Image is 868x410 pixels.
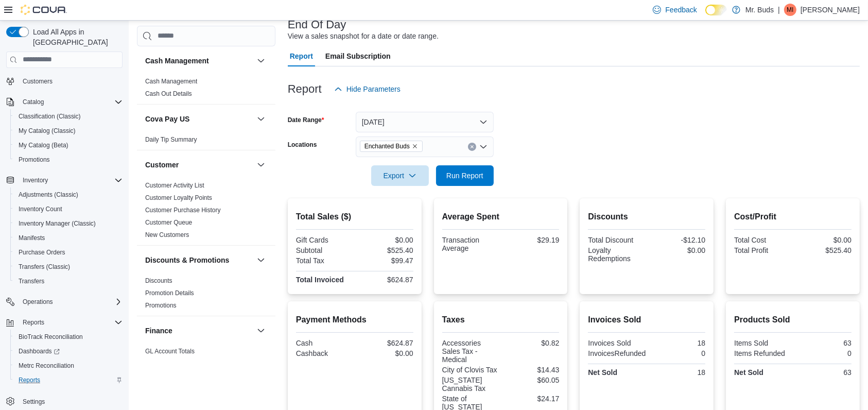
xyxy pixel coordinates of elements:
[10,231,127,245] button: Manifests
[14,189,82,201] a: Adjustments (Classic)
[650,349,705,357] div: 0
[288,141,317,149] label: Locations
[787,4,793,16] span: MI
[145,135,197,144] span: Daily Tip Summary
[10,260,127,274] button: Transfers (Classic)
[145,326,172,336] h3: Finance
[2,394,127,408] button: Settings
[734,236,791,244] div: Total Cost
[137,133,275,150] div: Cova Pay US
[145,218,192,227] span: Customer Queue
[784,4,796,16] div: Mike Issa
[19,296,57,308] button: Operations
[502,366,559,374] div: $14.43
[19,96,48,108] button: Catalog
[446,170,483,181] span: Run Report
[10,245,127,260] button: Purchase Orders
[360,141,423,152] span: Enchanted Buds
[19,141,68,149] span: My Catalog (Beta)
[346,84,401,94] span: Hide Parameters
[145,56,209,66] h3: Cash Management
[137,275,275,316] div: Discounts & Promotions
[649,246,705,254] div: $0.00
[14,232,49,244] a: Manifests
[14,331,87,343] a: BioTrack Reconciliation
[145,255,229,265] h3: Discounts & Promotions
[288,116,324,124] label: Date Range
[145,77,197,86] span: Cash Management
[14,360,123,372] span: Metrc Reconciliation
[10,109,127,124] button: Classification (Classic)
[19,234,45,242] span: Manifests
[145,194,212,201] a: Customer Loyalty Points
[588,314,705,326] h2: Invoices Sold
[19,263,70,271] span: Transfers (Classic)
[10,274,127,288] button: Transfers
[19,96,123,108] span: Catalog
[145,160,179,170] h3: Customer
[10,330,127,344] button: BioTrack Reconciliation
[19,205,62,213] span: Inventory Count
[14,345,64,357] a: Dashboards
[734,211,852,223] h2: Cost/Profit
[795,368,852,377] div: 63
[23,98,44,106] span: Catalog
[442,236,499,252] div: Transaction Average
[19,191,78,199] span: Adjustments (Classic)
[14,125,123,137] span: My Catalog (Classic)
[14,217,123,230] span: Inventory Manager (Classic)
[14,232,123,244] span: Manifests
[10,202,127,216] button: Inventory Count
[145,114,253,124] button: Cova Pay US
[442,366,499,374] div: City of Clovis Tax
[14,345,123,357] span: Dashboards
[145,194,212,202] span: Customer Loyalty Points
[145,90,192,98] span: Cash Out Details
[145,289,194,297] span: Promotion Details
[145,56,253,66] button: Cash Management
[14,374,123,386] span: Reports
[14,246,70,259] a: Purchase Orders
[442,339,499,364] div: Accessories Sales Tax - Medical
[145,182,204,189] a: Customer Activity List
[588,339,645,347] div: Invoices Sold
[795,236,852,244] div: $0.00
[14,110,85,123] a: Classification (Classic)
[10,187,127,202] button: Adjustments (Classic)
[14,331,123,343] span: BioTrack Reconciliation
[10,216,127,231] button: Inventory Manager (Classic)
[19,277,44,285] span: Transfers
[19,174,52,186] button: Inventory
[364,141,410,151] span: Enchanted Buds
[296,276,344,284] strong: Total Invoiced
[145,277,172,284] a: Discounts
[357,349,413,357] div: $0.00
[2,95,127,109] button: Catalog
[255,159,267,171] button: Customer
[14,189,123,201] span: Adjustments (Classic)
[19,362,74,370] span: Metrc Reconciliation
[145,347,195,355] span: GL Account Totals
[734,349,791,357] div: Items Refunded
[14,360,78,372] a: Metrc Reconciliation
[10,373,127,387] button: Reports
[145,255,253,265] button: Discounts & Promotions
[21,5,67,15] img: Cova
[23,298,53,306] span: Operations
[137,179,275,245] div: Customer
[19,376,40,384] span: Reports
[145,326,253,336] button: Finance
[357,276,413,284] div: $624.87
[330,79,405,99] button: Hide Parameters
[357,257,413,265] div: $99.47
[19,316,48,329] button: Reports
[14,125,80,137] a: My Catalog (Classic)
[145,348,195,355] a: GL Account Totals
[19,75,123,88] span: Customers
[734,314,852,326] h2: Products Sold
[14,246,123,259] span: Purchase Orders
[255,324,267,337] button: Finance
[10,138,127,152] button: My Catalog (Beta)
[145,90,192,97] a: Cash Out Details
